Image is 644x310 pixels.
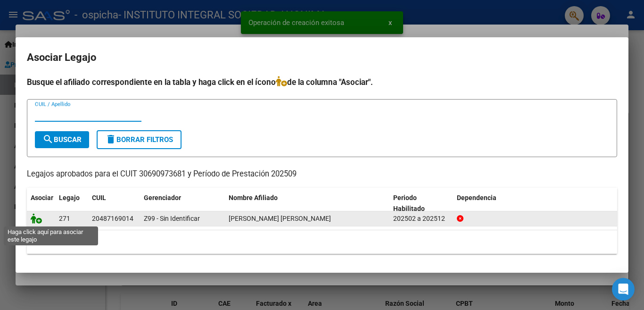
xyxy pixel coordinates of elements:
[97,130,182,149] button: Borrar Filtros
[229,194,278,201] span: Nombre Afiliado
[55,188,88,219] datatable-header-cell: Legajo
[140,188,225,219] datatable-header-cell: Gerenciador
[42,135,82,144] span: Buscar
[612,278,635,301] div: Open Intercom Messenger
[59,194,80,201] span: Legajo
[92,194,106,201] span: CUIL
[42,134,54,145] mat-icon: search
[105,135,173,144] span: Borrar Filtros
[88,188,140,219] datatable-header-cell: CUIL
[393,194,425,212] span: Periodo Habilitado
[27,168,617,180] p: Legajos aprobados para el CUIT 30690973681 y Período de Prestación 202509
[457,194,496,201] span: Dependencia
[35,131,89,148] button: Buscar
[27,49,617,67] h2: Asociar Legajo
[27,188,55,219] datatable-header-cell: Asociar
[59,215,70,222] span: 271
[92,213,133,224] div: 20487169014
[453,188,618,219] datatable-header-cell: Dependencia
[393,213,449,224] div: 202502 a 202512
[27,76,617,88] h4: Busque el afiliado correspondiente en la tabla y haga click en el ícono de la columna "Asociar".
[229,215,331,222] span: PONCE DE LEON DYLAN JUAN EMILIANO
[389,188,453,219] datatable-header-cell: Periodo Habilitado
[225,188,389,219] datatable-header-cell: Nombre Afiliado
[31,194,53,201] span: Asociar
[105,134,116,145] mat-icon: delete
[144,215,200,222] span: Z99 - Sin Identificar
[27,230,617,254] div: 1 registros
[144,194,181,201] span: Gerenciador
